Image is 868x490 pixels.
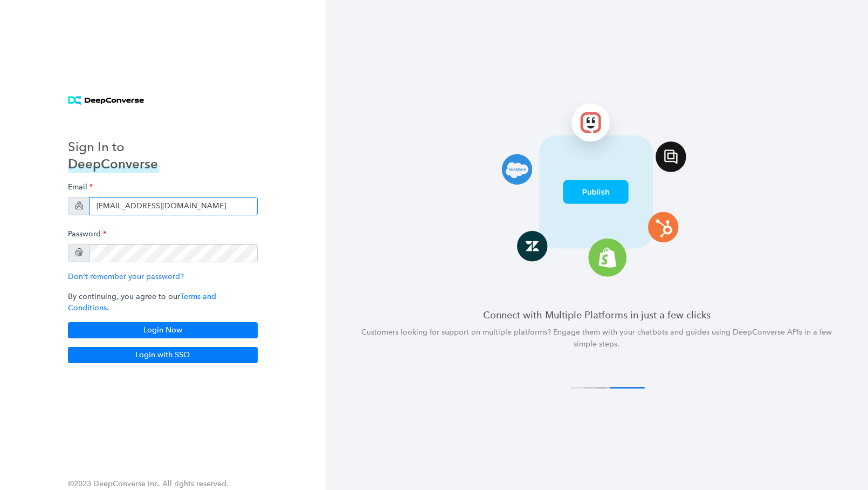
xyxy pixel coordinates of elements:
h3: Sign In to [68,138,160,155]
label: Email [68,177,93,197]
button: 2 [584,387,619,389]
button: 1 [571,387,606,389]
label: Password [68,224,106,244]
img: horizontal logo [68,96,144,105]
button: 4 [610,387,645,389]
h3: DeepConverse [68,155,160,173]
p: By continuing, you agree to our . [68,291,258,314]
button: 3 [597,387,632,389]
button: Login with SSO [68,347,258,363]
a: Don't remember your password? [68,272,184,281]
button: Login Now [68,322,258,338]
a: Terms and Conditions [68,292,216,312]
img: carousel 4 [461,95,732,282]
span: Customers looking for support on multiple platforms? Engage them with your chatbots and guides us... [361,328,832,349]
span: ©2023 DeepConverse Inc. All rights reserved. [68,479,229,488]
h4: Connect with Multiple Platforms in just a few clicks [352,308,842,322]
